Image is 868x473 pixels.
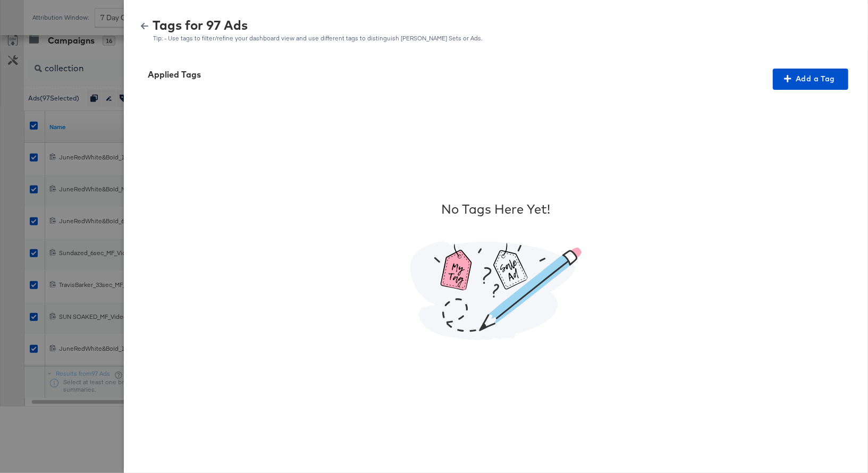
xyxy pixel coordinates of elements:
button: Add a Tag [773,69,848,90]
div: Applied Tags [148,69,201,81]
span: Add a Tag [777,72,844,86]
button: Close [832,3,862,32]
div: Tip: - Use tags to filter/refine your dashboard view and use different tags to distinguish [PERSO... [153,35,483,42]
div: Tags for 97 Ads [153,19,483,31]
div: No Tags Here Yet! [442,200,551,218]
